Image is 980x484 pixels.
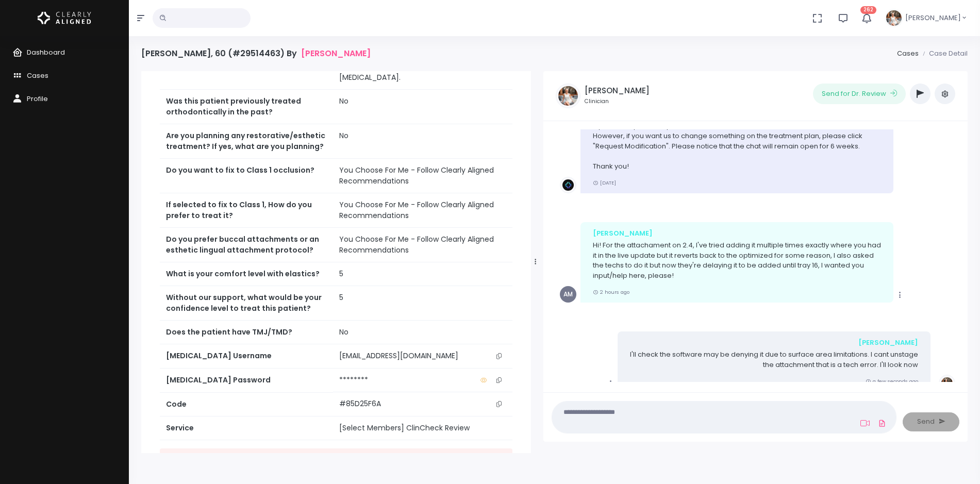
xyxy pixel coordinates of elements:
a: Add Files [876,414,888,432]
th: Does the patient have TMJ/TMD? [160,321,333,344]
img: Header Avatar [885,9,903,27]
button: Send for Dr. Review [813,84,906,104]
th: Do you prefer buccal attachments or an esthetic lingual attachment protocol? [160,228,333,262]
th: Code [160,392,333,416]
p: Hi! For the attachament on 2.4, I've tried adding it multiple times exactly where you had it in t... [593,240,881,280]
td: You Choose For Me - Follow Clearly Aligned Recommendations [333,159,512,193]
small: [DATE] [593,179,616,186]
th: Do you want to fix to Class 1 occlusion? [160,159,333,193]
h4: [PERSON_NAME], 60 (#29514463) By [141,48,371,58]
th: Was this patient previously treated orthodontically in the past? [160,90,333,124]
th: Without our support, what would be your confidence level to treat this patient? [160,286,333,321]
td: You Choose For Me - Follow Clearly Aligned Recommendations [333,228,512,262]
h5: [PERSON_NAME] [585,86,650,95]
th: [MEDICAL_DATA] Password [160,369,333,392]
small: a few seconds ago [866,378,918,385]
span: AM [560,286,576,303]
li: Case Detail [919,48,968,59]
a: Add Loom Video [858,419,872,427]
th: Are you planning any restorative/esthetic treatment? If yes, what are you planning? [160,124,333,159]
a: Cases [897,48,919,58]
td: No [333,321,512,344]
span: Cases [27,71,48,80]
div: [Select Members] ClinCheck Review [339,423,506,433]
span: [PERSON_NAME] [905,13,961,23]
div: scrollable content [552,129,959,382]
th: What is your comfort level with elastics? [160,262,333,286]
div: [PERSON_NAME] [593,228,881,239]
td: 5 [333,262,512,286]
td: #85D25F6A [333,392,512,416]
td: You Choose For Me - Follow Clearly Aligned Recommendations [333,193,512,228]
td: [EMAIL_ADDRESS][DOMAIN_NAME] [333,344,512,368]
span: 262 [860,6,876,14]
th: Service [160,416,333,440]
th: If selected to fix to Class 1, How do you prefer to treat it? [160,193,333,228]
small: 2 hours ago [593,289,629,295]
div: [PERSON_NAME] [630,338,918,348]
span: Profile [27,94,48,104]
div: scrollable content [141,71,531,453]
td: 5 [333,286,512,321]
th: [MEDICAL_DATA] Username [160,344,333,369]
small: Clinician [585,97,650,106]
td: No [333,90,512,124]
a: [PERSON_NAME] [301,48,371,58]
a: Access Service [160,448,512,468]
p: Hi Dr. , the case for [PERSON_NAME] is ready for your review. If you are satisfied with the ClinC... [593,101,881,172]
span: Dashboard [27,47,65,57]
p: I'll check the software may be denying it due to surface area limitations. I cant unstage the att... [630,349,918,370]
img: Logo Horizontal [38,7,91,29]
td: No [333,124,512,159]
